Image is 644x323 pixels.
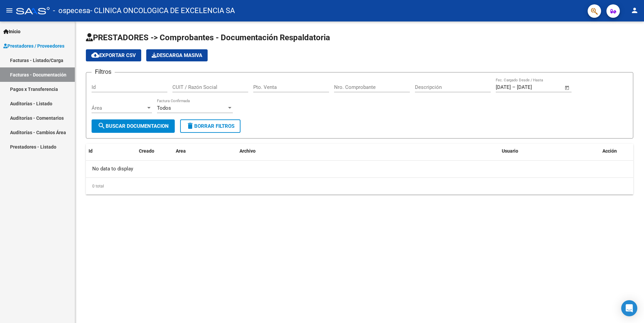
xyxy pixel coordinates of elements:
[91,52,136,58] span: Exportar CSV
[237,144,499,158] datatable-header-cell: Archivo
[86,161,633,177] div: No data to display
[3,28,20,35] span: Inicio
[146,49,208,61] app-download-masive: Descarga masiva de comprobantes (adjuntos)
[563,84,571,92] button: Open calendar
[92,105,146,111] span: Área
[98,122,106,130] mat-icon: search
[86,144,113,158] datatable-header-cell: Id
[496,84,511,90] input: Fecha inicio
[139,148,154,154] span: Creado
[3,42,64,50] span: Prestadores / Proveedores
[86,178,633,195] div: 0 total
[98,123,169,129] span: Buscar Documentacion
[173,144,237,158] datatable-header-cell: Area
[600,144,633,158] datatable-header-cell: Acción
[86,33,330,42] span: PRESTADORES -> Comprobantes - Documentación Respaldatoria
[92,119,175,133] button: Buscar Documentacion
[602,148,617,154] span: Acción
[186,122,194,130] mat-icon: delete
[91,51,99,59] mat-icon: cloud_download
[5,6,13,14] mat-icon: menu
[89,148,93,154] span: Id
[180,119,240,133] button: Borrar Filtros
[152,52,202,58] span: Descarga Masiva
[239,148,256,154] span: Archivo
[176,148,186,154] span: Area
[90,3,235,18] span: - CLINICA ONCOLOGICA DE EXCELENCIA SA
[499,144,600,158] datatable-header-cell: Usuario
[186,123,234,129] span: Borrar Filtros
[517,84,549,90] input: Fecha fin
[136,144,173,158] datatable-header-cell: Creado
[631,6,639,14] mat-icon: person
[53,3,90,18] span: - ospecesa
[86,49,141,61] button: Exportar CSV
[502,148,518,154] span: Usuario
[146,49,208,61] button: Descarga Masiva
[92,67,115,76] h3: Filtros
[157,105,171,111] span: Todos
[512,84,516,90] span: –
[621,300,637,316] div: Open Intercom Messenger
